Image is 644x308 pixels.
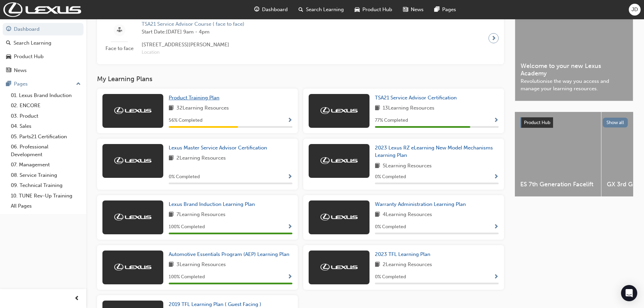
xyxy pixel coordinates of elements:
[375,273,406,281] span: 0 % Completed
[494,118,499,124] span: Show Progress
[520,117,628,128] a: Product HubShow all
[169,200,258,208] a: Lexus Brand Induction Learning Plan
[169,211,174,219] span: book-icon
[375,94,459,102] a: TSA21 Service Advisor Certification
[3,2,81,17] img: Trak
[6,81,11,87] span: pages-icon
[524,120,550,125] span: Product Hub
[102,45,136,52] span: Face to face
[287,118,292,124] span: Show Progress
[6,26,11,32] span: guage-icon
[142,41,244,49] span: [STREET_ADDRESS][PERSON_NAME]
[6,68,11,74] span: news-icon
[169,145,267,151] span: Lexus Master Service Advisor Certification
[375,201,466,207] span: Warranty Administration Learning Plan
[287,116,292,125] button: Show Progress
[521,62,627,77] span: Welcome to your new Lexus Academy
[375,104,380,113] span: book-icon
[169,261,174,269] span: book-icon
[375,145,493,159] span: 2023 Lexus RZ eLearning New Model Mechanisms Learning Plan
[375,261,380,269] span: book-icon
[8,100,84,111] a: 02. ENCORE
[383,211,432,219] span: 4 Learning Resources
[8,201,84,211] a: All Pages
[521,77,627,93] span: Revolutionise the way you access and manage your learning resources.
[169,223,205,231] span: 100 % Completed
[3,78,84,90] button: Pages
[287,223,292,231] button: Show Progress
[169,301,261,307] span: 2019 TFL Learning Plan ( Guest Facing )
[494,223,499,231] button: Show Progress
[117,26,122,34] span: sessionType_FACE_TO_FACE-icon
[320,157,358,164] img: Trak
[383,261,432,269] span: 2 Learning Resources
[14,80,28,88] div: Pages
[74,294,79,303] span: prev-icon
[375,251,430,257] span: 2023 TFL Learning Plan
[287,274,292,280] span: Show Progress
[8,180,84,191] a: 09. Technical Training
[114,107,151,114] img: Trak
[429,3,461,17] a: pages-iconPages
[14,39,51,47] div: Search Learning
[411,6,424,14] span: News
[102,18,499,59] a: Face to faceTSA21 Service Advisor Course ( face to face)Start Date:[DATE] 9am - 4pm[STREET_ADDRES...
[169,104,174,113] span: book-icon
[375,117,408,124] span: 77 % Completed
[169,95,219,101] span: Product Training Plan
[403,5,408,14] span: news-icon
[8,160,84,170] a: 07. Management
[621,285,637,301] div: Open Intercom Messenger
[8,142,84,160] a: 06. Professional Development
[142,28,244,36] span: Start Date: [DATE] 9am - 4pm
[491,33,496,43] span: next-icon
[169,273,205,281] span: 100 % Completed
[398,3,429,17] a: news-iconNews
[176,261,226,269] span: 3 Learning Resources
[494,224,499,230] span: Show Progress
[375,200,469,208] a: Warranty Administration Learning Plan
[629,4,641,16] button: JD
[97,75,504,83] h3: My Learning Plans
[349,3,398,17] a: car-iconProduct Hub
[169,251,289,257] span: Automotive Essentials Program (AEP) Learning Plan
[287,173,292,181] button: Show Progress
[3,64,84,77] a: News
[375,173,406,181] span: 0 % Completed
[383,104,434,113] span: 13 Learning Resources
[8,121,84,132] a: 04. Sales
[14,67,27,74] div: News
[142,49,244,56] span: Location
[3,50,84,63] a: Product Hub
[383,162,432,170] span: 5 Learning Resources
[169,94,222,102] a: Product Training Plan
[169,117,202,124] span: 56 % Completed
[515,112,601,196] a: ES 7th Generation Facelift
[3,23,84,35] a: Dashboard
[262,6,288,14] span: Dashboard
[287,224,292,230] span: Show Progress
[375,211,380,219] span: book-icon
[494,173,499,181] button: Show Progress
[434,5,439,14] span: pages-icon
[494,174,499,180] span: Show Progress
[320,107,358,114] img: Trak
[442,6,456,14] span: Pages
[375,144,499,159] a: 2023 Lexus RZ eLearning New Model Mechanisms Learning Plan
[76,80,81,89] span: up-icon
[362,6,392,14] span: Product Hub
[176,154,226,163] span: 2 Learning Resources
[114,264,151,270] img: Trak
[494,274,499,280] span: Show Progress
[254,5,259,14] span: guage-icon
[375,223,406,231] span: 0 % Completed
[375,95,457,101] span: TSA21 Service Advisor Certification
[142,20,244,28] span: TSA21 Service Advisor Course ( face to face)
[320,214,358,220] img: Trak
[287,273,292,281] button: Show Progress
[306,6,344,14] span: Search Learning
[169,144,270,152] a: Lexus Master Service Advisor Certification
[320,264,358,270] img: Trak
[299,5,303,14] span: search-icon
